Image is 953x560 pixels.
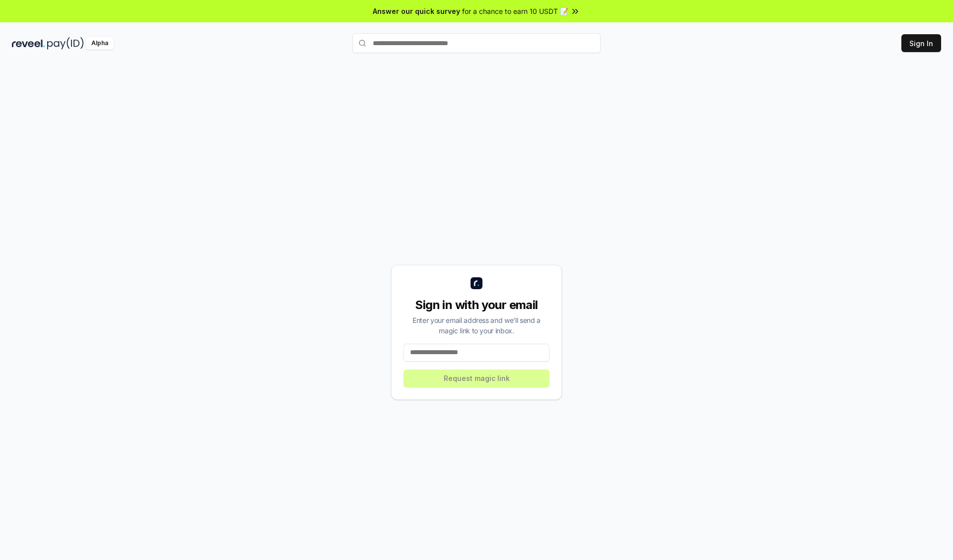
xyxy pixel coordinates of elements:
div: Sign in with your email [404,297,549,313]
span: for a chance to earn 10 USDT 📝 [462,6,568,16]
img: pay_id [47,37,84,50]
button: Sign In [901,34,941,52]
div: Alpha [86,37,114,50]
span: Answer our quick survey [373,6,460,16]
div: Enter your email address and we’ll send a magic link to your inbox. [404,315,549,336]
img: reveel_dark [12,37,45,50]
img: logo_small [471,277,482,289]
